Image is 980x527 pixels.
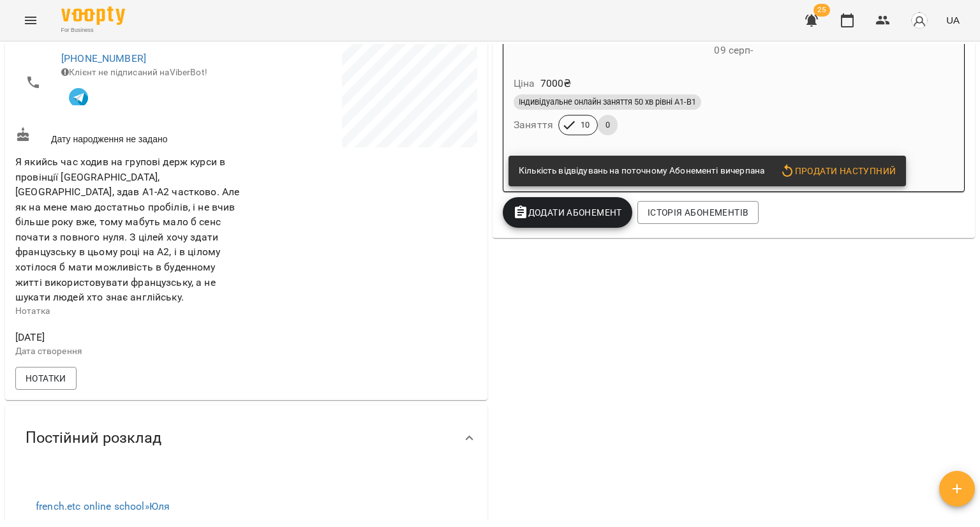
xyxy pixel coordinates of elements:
span: Додати Абонемент [513,205,622,220]
button: 10 індивідуальних заняття А1-В1 50 хв09 серп- Ціна7000₴Індивідуальне онлайн заняття 50 хв рівні А... [503,29,964,151]
div: 10 індивідуальних заняття А1-В1 50 хв [503,29,964,59]
span: Історія абонементів [648,205,748,220]
a: [PHONE_NUMBER] [61,52,146,64]
img: Telegram [69,88,88,107]
button: Клієнт підписаний на VooptyBot [61,78,96,113]
span: 25 [813,4,830,17]
span: Індивідуальне онлайн заняття 50 хв рівні А1-В1 [514,96,701,108]
button: Додати Абонемент [503,197,632,228]
span: 09 серп - [714,44,753,56]
span: 0 [598,119,618,131]
span: Нотатки [26,371,66,386]
span: Клієнт не підписаний на ViberBot! [61,67,207,77]
img: Voopty Logo [61,6,125,25]
button: UA [941,8,965,32]
button: Menu [15,5,46,36]
a: french.etc online school»Юля [36,500,170,512]
span: For Business [61,26,125,34]
button: Історія абонементів [637,201,759,224]
div: Постійний розклад [5,405,487,471]
span: UA [946,13,960,27]
p: 7000 ₴ [540,76,572,91]
img: avatar_s.png [910,11,928,29]
span: Постійний розклад [26,428,161,448]
div: Дату народження не задано [13,124,246,148]
h6: Заняття [514,116,553,134]
span: Продати наступний [780,163,896,179]
p: Нотатка [15,305,244,318]
span: 10 [573,119,597,131]
p: Дата створення [15,345,244,358]
h6: Ціна [514,75,535,93]
button: Продати наступний [775,160,901,182]
div: Кількість відвідувань на поточному Абонементі вичерпана [519,160,764,182]
span: [DATE] [15,330,244,345]
button: Нотатки [15,367,77,390]
span: Я якийсь час ходив на групові держ курси в провінції [GEOGRAPHIC_DATA], [GEOGRAPHIC_DATA], здав А... [15,156,239,303]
